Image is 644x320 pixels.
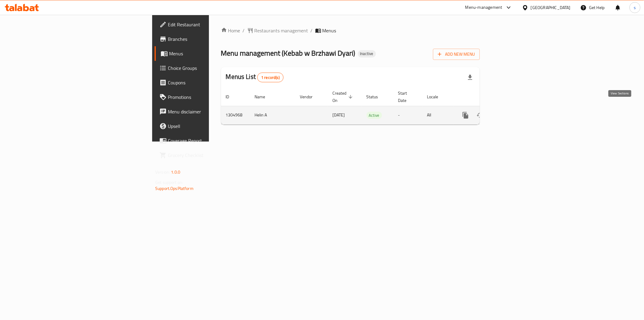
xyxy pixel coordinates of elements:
[168,137,255,144] span: Coverage Report
[367,93,386,100] span: Status
[155,90,260,104] a: Promotions
[221,46,355,60] span: Menu management ( Kebab w Brzhawi Dyari )
[333,111,345,119] span: [DATE]
[438,51,475,58] span: Add New Menu
[255,93,273,100] span: Name
[531,4,571,11] div: [GEOGRAPHIC_DATA]
[155,178,183,186] span: Get support on:
[155,119,260,133] a: Upsell
[311,27,313,34] li: /
[168,108,255,115] span: Menu disclaimer
[168,64,255,72] span: Choice Groups
[155,148,260,162] a: Grocery Checklist
[258,75,283,80] span: 1 record(s)
[155,168,170,176] span: Version:
[257,73,284,82] div: Total records count
[358,50,376,57] div: Inactive
[465,4,502,11] div: Menu-management
[300,93,321,100] span: Vendor
[453,88,521,106] th: Actions
[458,108,473,122] button: more
[168,152,255,159] span: Grocery Checklist
[155,61,260,75] a: Choice Groups
[169,50,255,57] span: Menus
[155,46,260,61] a: Menus
[247,27,308,34] a: Restaurants management
[333,90,354,104] span: Created On
[155,32,260,46] a: Branches
[168,35,255,43] span: Branches
[155,184,194,192] a: Support.OpsPlatform
[367,112,382,119] span: Active
[171,168,180,176] span: 1.0.0
[168,21,255,28] span: Edit Restaurant
[463,70,477,85] div: Export file
[398,90,415,104] span: Start Date
[155,104,260,119] a: Menu disclaimer
[226,72,284,82] h2: Menus List
[155,75,260,90] a: Coupons
[322,27,336,34] span: Menus
[168,122,255,130] span: Upsell
[250,106,295,124] td: Helin A
[358,51,376,56] span: Inactive
[422,106,453,124] td: All
[155,17,260,32] a: Edit Restaurant
[221,27,480,34] nav: breadcrumb
[433,49,480,60] button: Add New Menu
[221,88,521,125] table: enhanced table
[634,4,636,11] span: s
[255,27,308,34] span: Restaurants management
[393,106,422,124] td: -
[168,93,255,101] span: Promotions
[226,93,237,100] span: ID
[427,93,446,100] span: Locale
[168,79,255,86] span: Coupons
[155,133,260,148] a: Coverage Report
